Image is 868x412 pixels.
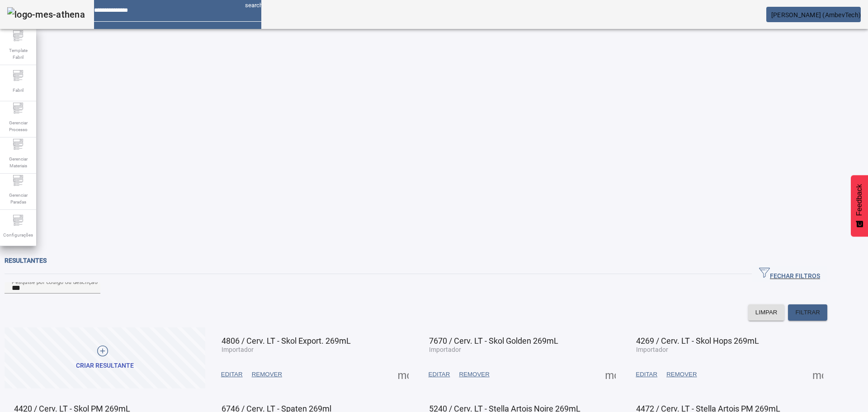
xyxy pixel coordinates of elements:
[755,308,778,317] span: LIMPAR
[12,279,98,285] mat-label: Pesquise por código ou descrição
[395,366,411,383] button: Mais
[851,175,868,237] button: Feedback - Mostrar pesquisa
[217,366,247,383] button: EDITAR
[602,366,618,383] button: Mais
[636,336,759,346] span: 4269 / Cerv. LT - Skol Hops 269mL
[662,366,701,383] button: REMOVER
[429,336,558,346] span: 7670 / Cerv. LT - Skol Golden 269mL
[771,11,861,19] span: [PERSON_NAME] (AmbevTech)
[222,346,254,353] span: Importador
[5,44,32,63] span: Template Fabril
[5,189,32,208] span: Gerenciar Paradas
[636,370,657,379] span: EDITAR
[429,346,461,353] span: Importador
[5,153,32,172] span: Gerenciar Materiais
[810,366,826,383] button: Mais
[795,308,820,317] span: FILTRAR
[7,7,85,22] img: logo-mes-athena
[5,327,205,388] button: CRIAR RESULTANTE
[5,117,32,136] span: Gerenciar Processo
[252,370,282,379] span: REMOVER
[247,366,287,383] button: REMOVER
[221,370,243,379] span: EDITAR
[5,257,47,264] span: Resultantes
[76,361,134,370] div: CRIAR RESULTANTE
[636,346,668,353] span: Importador
[424,366,455,383] button: EDITAR
[222,336,351,346] span: 4806 / Cerv. LT - Skol Export. 269mL
[748,304,785,321] button: LIMPAR
[666,370,697,379] span: REMOVER
[788,304,827,321] button: FILTRAR
[429,370,450,379] span: EDITAR
[454,366,494,383] button: REMOVER
[752,266,827,282] button: FECHAR FILTROS
[0,229,36,241] span: Configurações
[855,184,863,216] span: Feedback
[10,84,26,96] span: Fabril
[631,366,662,383] button: EDITAR
[459,370,489,379] span: REMOVER
[759,267,820,281] span: FECHAR FILTROS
